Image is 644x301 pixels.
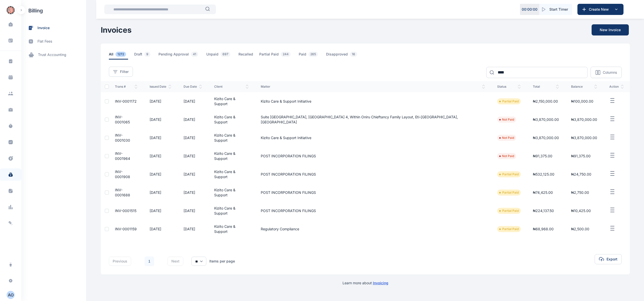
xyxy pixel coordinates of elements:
td: Kizito Care & Support [208,147,255,165]
span: Pending Approval [158,52,200,60]
li: Not Paid [499,118,514,122]
div: A O [7,292,15,298]
span: Matter [261,85,485,89]
span: ₦74,425.00 [533,190,553,195]
td: [DATE] [144,183,177,202]
button: Export [595,254,622,264]
td: [DATE] [144,147,177,165]
li: Partial Paid [499,99,519,103]
li: Not Paid [499,154,514,158]
span: client [214,85,249,89]
li: Partial Paid [499,227,519,231]
button: Columns [591,67,622,78]
button: Start Timer [539,4,572,15]
span: ₦10,425.00 [571,209,591,213]
li: Not Paid [499,136,514,140]
li: 上一页 [135,258,142,265]
li: 下一页 [156,258,164,265]
p: Columns [603,70,617,75]
span: INV-0001908 [115,170,130,179]
td: Kizito Care & Support [208,202,255,220]
span: invoice [37,25,50,31]
p: Learn more about [343,280,388,286]
span: Recalled [238,52,253,60]
td: Regulatory Compliance [255,220,491,238]
span: ₦3,870,000.00 [533,117,559,122]
span: Partial Paid [259,52,293,60]
td: POST INCORPORATION FILINGS [255,147,491,165]
span: ₦2,500.00 [571,227,589,231]
a: Recalled [238,52,259,60]
a: INV-0001065 [115,115,130,124]
span: 16 [350,52,357,57]
span: issued date [150,85,171,89]
a: Paid265 [299,52,326,60]
span: ₦2,750.00 [571,190,589,195]
button: Create New [577,4,623,15]
span: ₦224,137.50 [533,209,554,213]
span: Unpaid [206,52,232,60]
a: 1 [145,256,154,266]
td: Suite [GEOGRAPHIC_DATA], [GEOGRAPHIC_DATA] 4, Within Oniru Chieftancy Family Layout, Eti-[GEOGRAP... [255,110,491,129]
td: [DATE] [144,165,177,183]
a: INV-0001172 [115,99,137,103]
a: flat fees [21,35,86,48]
td: Kizito Care & Support Initiative [255,92,491,110]
div: Items per page [209,259,235,264]
span: status [497,85,521,89]
a: INV-0001515 [115,209,136,213]
span: 697 [220,52,230,57]
a: INV-0001964 [115,151,130,161]
span: Due Date [184,85,202,89]
span: ₦100,000.00 [571,99,593,103]
span: Create New [587,7,613,12]
button: AO [7,291,15,299]
td: POST INCORPORATION FILINGS [255,165,491,183]
button: Filter [109,67,133,77]
li: Partial Paid [499,209,519,213]
h1: Invoices [101,25,132,34]
span: Draft [134,52,152,60]
td: [DATE] [177,92,208,110]
td: [DATE] [144,92,177,110]
a: Unpaid697 [206,52,238,60]
a: All1272 [109,52,134,60]
td: Kizito Care & Support [208,110,255,129]
li: 1 [144,256,154,266]
td: Kizito Care & Support [208,92,255,110]
p: 00 : 00 : 00 [522,7,537,12]
span: trust accounting [38,52,66,58]
a: Partial Paid244 [259,52,299,60]
span: 244 [281,52,291,57]
span: ₦532,125.00 [533,172,554,176]
td: [DATE] [144,202,177,220]
span: ₦91,375.00 [533,154,552,158]
span: ₦3,870,000.00 [571,117,597,122]
span: Disapproved [326,52,359,60]
li: Partial Paid [499,191,519,195]
a: Disapproved16 [326,52,365,60]
span: Trans # [115,85,137,89]
td: Kizito Care & Support [208,165,255,183]
td: [DATE] [144,220,177,238]
button: New Invoice [592,24,629,35]
button: next [168,257,183,266]
a: Invoicing [373,281,388,285]
span: 9 [144,52,150,57]
span: 265 [308,52,318,57]
a: INV-0001030 [115,133,130,142]
a: invoice [21,21,86,35]
a: trust accounting [21,48,86,62]
td: Kizito Care & Support Initiative [255,129,491,147]
span: Start Timer [549,7,568,12]
span: flat fees [37,39,52,44]
span: ₦68,968.00 [533,227,554,231]
td: [DATE] [177,147,208,165]
span: Filter [120,69,129,74]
